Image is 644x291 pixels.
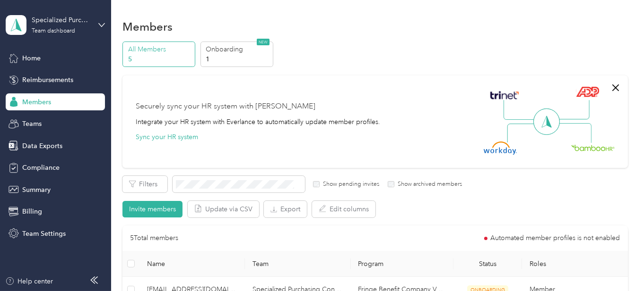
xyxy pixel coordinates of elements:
[453,251,522,277] th: Status
[504,100,537,120] img: Line Left Up
[22,75,73,85] span: Reimbursements
[491,235,620,241] span: Automated member profiles is not enabled
[136,132,198,142] button: Sync your HR system
[312,201,375,217] button: Edit columns
[507,123,540,142] img: Line Left Down
[591,238,644,291] iframe: Everlance-gr Chat Button Frame
[320,180,379,189] label: Show pending invites
[22,207,42,216] span: Billing
[122,22,173,32] h1: Members
[5,276,53,286] button: Help center
[136,101,315,112] div: Securely sync your HR system with [PERSON_NAME]
[22,185,51,195] span: Summary
[571,144,615,151] img: BambooHR
[576,86,599,97] img: ADP
[32,15,91,25] div: Specialized Purchasing Consultants
[22,141,62,151] span: Data Exports
[351,251,454,277] th: Program
[22,229,66,239] span: Team Settings
[206,54,270,64] p: 1
[22,119,42,129] span: Teams
[32,28,75,34] div: Team dashboard
[139,251,245,277] th: Name
[557,100,590,120] img: Line Right Up
[122,176,167,192] button: Filters
[394,180,462,189] label: Show archived members
[136,117,380,127] div: Integrate your HR system with Everlance to automatically update member profiles.
[22,53,41,63] span: Home
[484,141,517,155] img: Workday
[22,97,51,107] span: Members
[147,260,237,268] span: Name
[558,123,592,143] img: Line Right Down
[122,201,183,217] button: Invite members
[206,44,270,54] p: Onboarding
[130,233,178,243] p: 5 Total members
[245,251,350,277] th: Team
[488,89,521,102] img: Trinet
[128,44,192,54] p: All Members
[264,201,307,217] button: Export
[22,163,60,173] span: Compliance
[522,251,627,277] th: Roles
[257,39,270,45] span: NEW
[188,201,259,217] button: Update via CSV
[128,54,192,64] p: 5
